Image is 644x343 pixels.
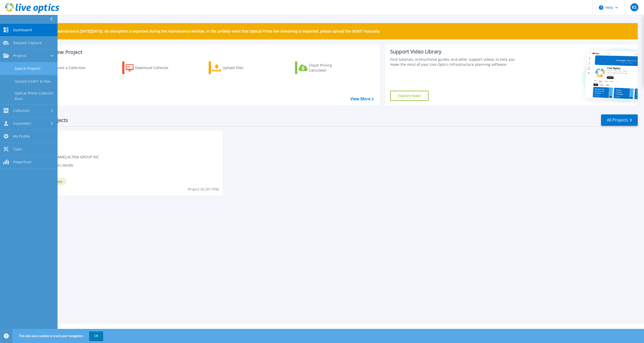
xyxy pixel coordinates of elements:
button: OK [89,331,103,340]
span: Optical Prime [38,134,220,139]
a: All Projects [601,114,638,126]
a: Upload Files [209,61,265,74]
span: KS [632,5,637,9]
div: Download Collector [135,63,176,73]
div: Cloud Pricing Calculator [309,63,349,73]
p: Scheduled Maintenance [DATE][DATE]: No disruption is expected during the maintenance window. In t... [38,29,381,33]
span: [PERSON_NAME] , ALTRIA GROUP INC [38,154,99,160]
span: Dashboard [13,28,32,32]
span: Collectors [13,108,30,113]
div: Find tutorials, instructional guides and other support videos to help you make the most of your L... [390,57,521,67]
div: Support Video Library [390,48,521,55]
span: Project ID: 2817996 [188,186,219,192]
div: Request a Collection [50,63,91,73]
span: Tools [13,147,22,151]
a: Cloud Pricing Calculator [295,61,351,74]
h3: Start a New Project [36,49,373,55]
a: View More [350,97,374,101]
a: Download Collector [122,61,178,74]
span: Projects [13,53,26,58]
a: Request a Collection [36,61,92,74]
span: Request Capture [13,41,42,45]
span: Customers [13,121,31,126]
span: This site uses cookies to track your navigation. [14,331,103,340]
div: Upload Files [223,63,263,73]
span: My Profile [13,134,30,139]
span: PowerSizer [13,160,32,164]
a: Explore Now! [390,91,428,101]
